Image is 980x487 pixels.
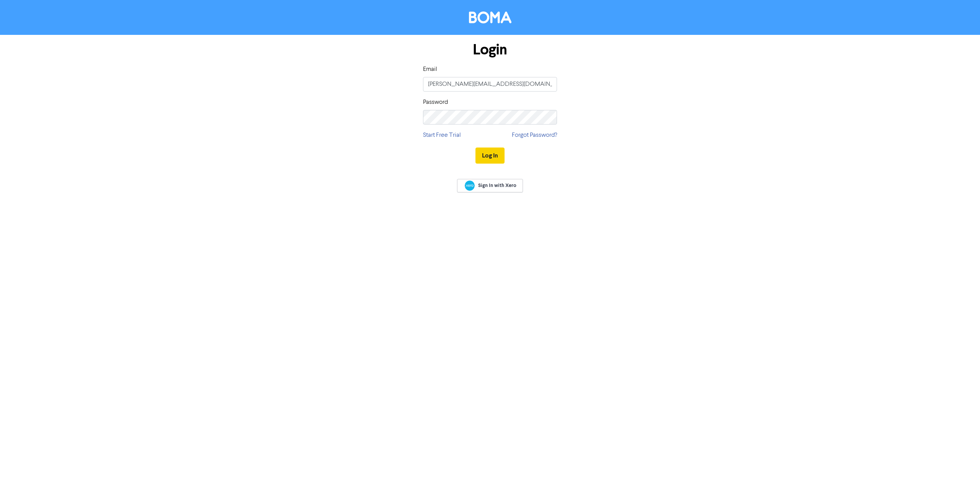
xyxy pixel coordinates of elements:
a: Forgot Password? [512,131,557,140]
button: Log In [475,148,505,164]
h1: Login [423,41,557,59]
a: Sign In with Xero [457,179,523,192]
label: Email [423,65,437,74]
label: Password [423,98,448,107]
iframe: Chat Widget [942,450,980,487]
a: Start Free Trial [423,131,461,140]
img: Xero logo [465,180,475,191]
img: BOMA Logo [469,11,511,23]
span: Sign In with Xero [478,182,516,189]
